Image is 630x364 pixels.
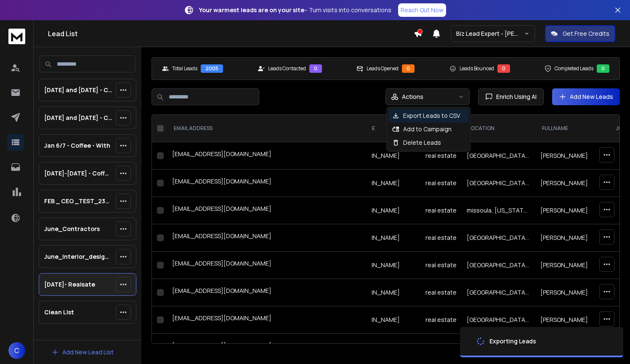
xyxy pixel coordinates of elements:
p: [DATE]-[DATE] - Coffee - Without [44,169,112,178]
button: Get Free Credits [545,25,615,42]
div: [EMAIL_ADDRESS][DOMAIN_NAME] [172,150,367,162]
div: [EMAIL_ADDRESS][DOMAIN_NAME] [172,341,367,353]
p: Clean List [44,308,74,316]
a: Add New Leads [559,93,613,101]
th: website [347,115,420,142]
td: real estate [420,142,462,170]
strong: Your warmest leads are on your site [199,6,304,14]
a: Reach Out Now [398,3,446,17]
p: Add to Campaign [403,125,452,133]
p: [DATE]- Realsate [44,280,95,289]
button: Add New Lead List [45,344,120,361]
div: 0 [309,64,322,73]
td: missoula, [US_STATE], [GEOGRAPHIC_DATA] [462,197,535,224]
td: real estate [420,252,462,279]
div: [EMAIL_ADDRESS][DOMAIN_NAME] [172,205,367,216]
td: [DOMAIN_NAME] [347,252,420,279]
td: [GEOGRAPHIC_DATA], [US_STATE], [GEOGRAPHIC_DATA] [462,224,535,252]
p: – Turn visits into conversations [199,6,391,14]
th: location [462,115,535,142]
td: [DOMAIN_NAME] [347,334,420,361]
td: real estate [420,306,462,334]
button: C [8,342,25,359]
p: [DATE] and [DATE] - Coffee with [44,86,112,94]
td: [DOMAIN_NAME] [347,224,420,252]
p: Actions [402,93,423,101]
p: Delete Leads [403,138,441,147]
td: [DOMAIN_NAME] [347,279,420,306]
p: Leads Contacted [268,65,306,72]
p: [DATE] and [DATE] - Coffee without [44,114,112,122]
p: Jan 6/7 - Coffee - With [44,141,110,150]
td: [GEOGRAPHIC_DATA], [US_STATE], [GEOGRAPHIC_DATA] [462,306,535,334]
button: Enrich Using AI [478,88,544,105]
th: EMAIL ADDRESS [167,115,372,142]
div: [EMAIL_ADDRESS][DOMAIN_NAME] [172,287,367,298]
p: June_Interior_designers [44,252,112,261]
div: [EMAIL_ADDRESS][DOMAIN_NAME] [172,259,367,271]
div: 2005 [201,64,223,73]
div: 0 [597,64,609,73]
p: Leads Bounced [460,65,494,72]
td: real estate [420,170,462,197]
td: real estate [420,334,462,361]
p: June_Contractors [44,225,100,233]
td: [DOMAIN_NAME] [347,306,420,334]
div: [EMAIL_ADDRESS][DOMAIN_NAME] [172,177,367,189]
p: FEB _ CEO _TEST_2300 [44,197,112,205]
p: Get Free Credits [563,29,609,38]
button: Add New Leads [552,88,620,105]
th: fullName [535,115,609,142]
td: [PERSON_NAME] [535,197,609,224]
td: [PERSON_NAME] [535,224,609,252]
div: [EMAIL_ADDRESS][DOMAIN_NAME] [172,314,367,326]
p: Total Leads [172,65,197,72]
p: Completed Leads [555,65,593,72]
div: Exporting Leads [489,337,536,345]
h1: Lead List [48,29,414,39]
div: 0 [497,64,510,73]
td: real estate [420,279,462,306]
span: Enrich Using AI [493,93,537,101]
td: [GEOGRAPHIC_DATA], [US_STATE], [GEOGRAPHIC_DATA] [462,252,535,279]
td: [DOMAIN_NAME] [347,197,420,224]
p: Export Leads to CSV [403,112,460,120]
p: Leads Opened [367,65,399,72]
td: [PERSON_NAME] [535,142,609,170]
td: [DOMAIN_NAME] [347,142,420,170]
td: [PERSON_NAME] [535,306,609,334]
div: [EMAIL_ADDRESS][DOMAIN_NAME] [172,232,367,244]
td: [PERSON_NAME] [535,279,609,306]
td: [GEOGRAPHIC_DATA], [US_STATE], [GEOGRAPHIC_DATA] [462,279,535,306]
td: real estate [420,224,462,252]
td: [DOMAIN_NAME] [347,170,420,197]
div: 0 [402,64,415,73]
td: [GEOGRAPHIC_DATA], [US_STATE], [GEOGRAPHIC_DATA] [462,170,535,197]
td: [PERSON_NAME] [535,170,609,197]
td: real estate [420,197,462,224]
p: Biz Lead Expert - [PERSON_NAME] [456,29,524,38]
img: logo [8,29,25,44]
p: Reach Out Now [401,6,444,14]
td: [GEOGRAPHIC_DATA], [US_STATE], [GEOGRAPHIC_DATA] [462,142,535,170]
td: [PERSON_NAME] [535,252,609,279]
